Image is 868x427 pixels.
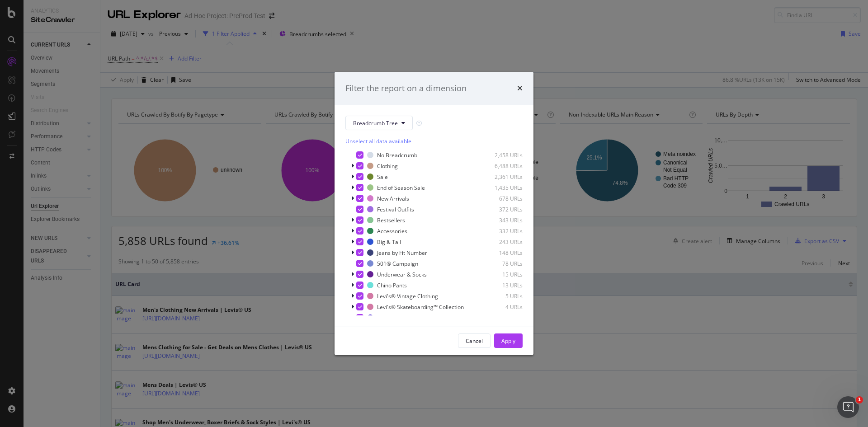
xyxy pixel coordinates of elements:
div: Jeans by Fit Number [377,249,427,257]
button: Breadcrumb Tree [345,116,413,130]
div: 5 URLs [478,292,523,300]
div: Underwear & Socks [377,271,427,278]
span: 1 [856,396,863,404]
div: 2,361 URLs [478,173,523,181]
div: 2,458 URLs [478,151,523,159]
div: Bestsellers [377,216,405,224]
div: Levi's® Vintage Clothing [377,292,438,300]
div: 15 URLs [478,271,523,278]
div: Levi's® WellThread® [377,314,430,322]
div: No Breadcrumb [377,151,417,159]
div: Apply [501,337,515,345]
div: 4 URLs [478,303,523,311]
div: modal [335,72,533,356]
div: Sale [377,173,388,181]
span: Breadcrumb Tree [353,119,398,127]
div: 148 URLs [478,249,523,257]
div: 13 URLs [478,282,523,289]
button: Apply [494,333,523,348]
div: Levi's® Skateboarding™ Collection [377,303,464,311]
div: 332 URLs [478,227,523,235]
div: Unselect all data available [345,137,523,145]
div: New Arrivals [377,195,409,202]
div: Cancel [466,337,483,345]
div: 6,488 URLs [478,162,523,170]
div: times [517,83,523,94]
div: Big & Tall [377,238,401,246]
div: Festival Outfits [377,206,414,213]
div: 4 URLs [478,314,523,322]
div: 343 URLs [478,216,523,224]
div: 372 URLs [478,206,523,213]
iframe: Intercom live chat [837,396,859,418]
div: End of Season Sale [377,184,425,192]
div: 678 URLs [478,195,523,202]
div: Filter the report on a dimension [345,83,467,94]
div: 501® Campaign [377,260,418,267]
div: 78 URLs [478,260,523,267]
div: 1,435 URLs [478,184,523,192]
div: Clothing [377,162,398,170]
div: 243 URLs [478,238,523,246]
div: Chino Pants [377,282,407,289]
div: Accessories [377,227,407,235]
button: Cancel [458,333,491,348]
